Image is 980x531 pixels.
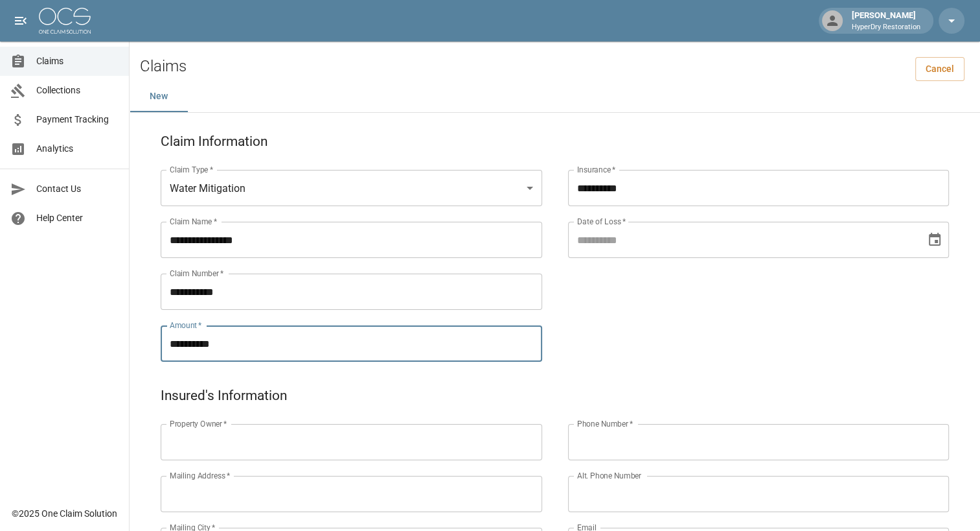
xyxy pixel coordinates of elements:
[852,22,920,33] p: HyperDry Restoration
[12,507,117,520] div: © 2025 One Claim Solution
[130,81,188,112] button: New
[577,418,633,429] label: Phone Number
[36,84,119,97] span: Collections
[39,8,91,34] img: ocs-logo-white-transparent.png
[170,268,223,279] label: Claim Number
[140,57,187,76] h2: Claims
[36,113,119,126] span: Payment Tracking
[170,320,202,331] label: Amount
[36,54,119,68] span: Claims
[130,81,980,112] div: dynamic tabs
[36,211,119,225] span: Help Center
[170,164,213,175] label: Claim Type
[170,216,217,227] label: Claim Name
[922,227,948,253] button: Choose date
[36,182,119,196] span: Contact Us
[577,470,641,481] label: Alt. Phone Number
[847,9,926,32] div: [PERSON_NAME]
[170,470,230,481] label: Mailing Address
[36,142,119,156] span: Analytics
[170,418,227,429] label: Property Owner
[8,8,34,34] button: open drawer
[577,216,626,227] label: Date of Loss
[577,164,615,175] label: Insurance
[161,170,542,206] div: Water Mitigation
[915,57,964,81] a: Cancel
